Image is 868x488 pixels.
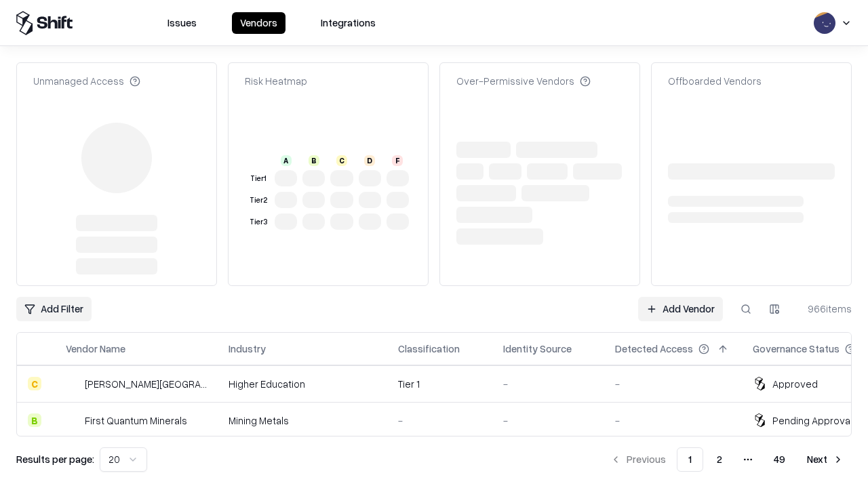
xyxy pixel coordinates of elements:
[456,74,591,88] div: Over-Permissive Vendors
[602,447,852,472] nav: pagination
[309,155,319,166] div: B
[797,302,852,316] div: 966 items
[16,452,94,466] p: Results per page:
[248,173,269,184] div: Tier 1
[66,413,79,427] img: First Quantum Minerals
[503,377,593,391] div: -
[245,74,307,88] div: Risk Heatmap
[232,12,285,34] button: Vendors
[615,342,693,356] div: Detected Access
[313,12,384,34] button: Integrations
[763,447,796,472] button: 49
[248,216,269,228] div: Tier 3
[753,342,840,356] div: Governance Status
[85,413,187,428] div: First Quantum Minerals
[66,342,125,356] div: Vendor Name
[615,377,731,391] div: -
[398,377,481,391] div: Tier 1
[772,413,852,428] div: Pending Approval
[281,155,292,166] div: A
[33,74,140,88] div: Unmanaged Access
[398,342,460,356] div: Classification
[677,447,703,472] button: 1
[398,413,481,428] div: -
[28,413,41,427] div: B
[772,377,818,391] div: Approved
[503,413,593,428] div: -
[392,155,403,166] div: F
[229,413,376,428] div: Mining Metals
[668,74,762,88] div: Offboarded Vendors
[638,297,723,321] a: Add Vendor
[16,297,92,321] button: Add Filter
[336,155,347,166] div: C
[66,377,79,390] img: Reichman University
[229,342,266,356] div: Industry
[503,342,572,356] div: Identity Source
[159,12,205,34] button: Issues
[364,155,375,166] div: D
[706,447,733,472] button: 2
[85,377,207,391] div: [PERSON_NAME][GEOGRAPHIC_DATA]
[799,447,852,472] button: Next
[615,413,731,428] div: -
[229,377,376,391] div: Higher Education
[28,377,41,390] div: C
[248,195,269,206] div: Tier 2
